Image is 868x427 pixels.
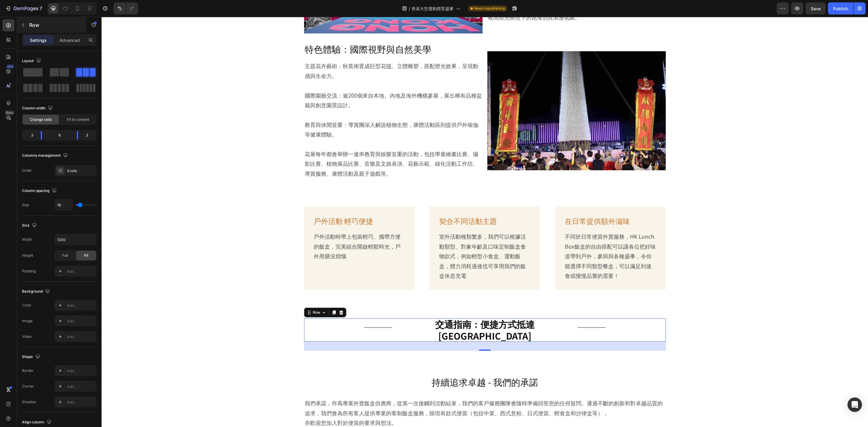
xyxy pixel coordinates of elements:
div: Padding [22,268,36,274]
div: 3 [83,131,96,140]
p: 我們承諾，作爲專業外賣飯盒供應商，從第一次接觸到活動結束，我們的客戶服務團隊會隨時準備回答您的任何疑問。通過不斷的創新和對卓越品質的追求，我們會為所有客人提供專業的客制飯盒服務，除現有款式便當（... [203,381,564,410]
span: Full [62,253,68,258]
div: Gap [22,202,29,208]
p: 國際園藝交流：逾200個來自本地、內地及海外機構參展，展出稀有品種盆栽與創意園景設計。 [203,74,380,93]
div: Image [22,318,33,324]
div: 6 [47,131,72,140]
span: Fit to content [67,117,89,122]
button: Save [806,2,826,14]
img: mega-events507x338.jpg [386,34,564,153]
p: 教育與休閒並重：導賞團深入解說植物生態，康體活動區則提供戶外瑜伽等健康體驗。 [203,103,380,122]
span: 香港大型運動體育盛事 [411,5,454,12]
p: Settings [30,37,47,43]
h2: 交通指南：便捷方式抵達[GEOGRAPHIC_DATA] [295,301,471,325]
button: 7 [2,2,45,14]
div: Publish [833,5,848,12]
div: Add... [67,269,95,274]
div: Shape [22,353,41,361]
div: Add... [67,384,95,389]
h2: 契合不同活動主題 [337,199,429,209]
div: Height [22,253,33,258]
p: 主題花卉藝術：秋英佈置成巨型花毯、立體雕塑，搭配燈光效果，呈現動感與生命力。 [203,44,380,64]
h2: 在日常提供額外滋味 [463,199,555,209]
div: Column spacing [22,187,58,195]
p: 不同於日常便當外賣服務，HK Lunch Box飯盒的自由搭配可以讓各位把好味道帶到戶外，參與與各種盛事，令你能選擇不同類型餐盒，可以滿足到速食或慢慢品嘗的需要！ [463,215,555,263]
p: 戶外活動時帶上包裝輕巧、攜帶方便的飯盒，完美組合開啟輕鬆時光，戶外用膳沒煩惱 [212,215,303,244]
div: Beta [5,110,14,115]
div: 450 [6,64,14,69]
p: 7 [39,5,42,12]
iframe: Design area [102,17,868,427]
p: 花展每年都會舉辦一連串教育與娛樂並重的活動，包括學童繪畫比賽、攝影比賽、植物展品比賽、音樂及文娛表演、花藝示範、綠化活動工作坊、導賞服務、康體活動及親子遊戲等。 [203,132,380,161]
p: Advanced [59,37,80,43]
div: Align column [22,418,53,426]
span: Save [811,6,821,11]
div: Width [22,237,32,242]
h2: 持續追求卓越 - 我們的承諾 [203,359,564,372]
div: Border [22,368,34,373]
div: 3 [23,131,36,140]
div: Corner [22,384,34,389]
div: Undo/Redo [114,2,138,14]
span: Change ratio [30,117,52,122]
span: Need republishing [474,6,505,11]
div: Column width [22,104,54,112]
div: Color [22,303,31,308]
div: Add... [67,368,95,374]
h2: 特色體驗：國際視野與自然美學 [203,26,381,39]
div: Shadow [22,399,36,405]
div: Add... [67,303,95,308]
div: 3 cols [67,168,95,174]
div: Add... [67,400,95,405]
h2: 戶外活動 輕巧便捷 [212,199,304,209]
div: Open Intercom Messenger [848,397,862,412]
p: 室外活動種類繁多，我們可以根據活動類型、對象年齡及口味定制飯盒食物款式，例如輕型小食盒、運動飯盒，體力消耗過後也可享用我們的飯盒休息充電 [338,215,429,263]
div: Size [22,221,38,230]
p: Row [29,21,80,29]
div: Background [22,287,51,296]
div: Row [210,293,220,298]
div: Order [22,168,32,173]
div: Layout [22,57,42,65]
div: Video [22,334,32,339]
input: Auto [55,234,96,245]
div: Add... [67,334,95,340]
span: / [409,5,410,12]
span: Fit [84,253,88,258]
div: Columns management [22,152,69,160]
button: Publish [828,2,853,14]
div: Add... [67,319,95,324]
input: Auto [55,199,73,210]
